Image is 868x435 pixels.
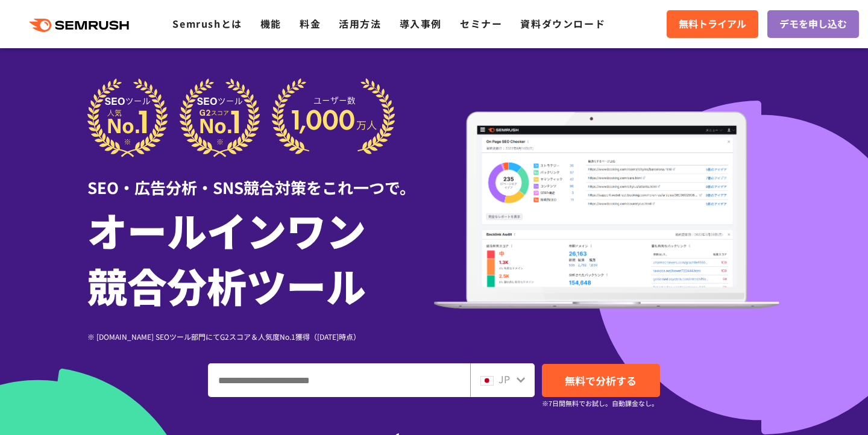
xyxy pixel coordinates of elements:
[300,16,321,31] a: 料金
[400,16,442,31] a: 導入事例
[779,16,847,32] span: デモを申し込む
[87,202,434,313] h1: オールインワン 競合分析ツール
[565,373,637,388] span: 無料で分析する
[498,372,510,386] span: JP
[542,398,658,409] small: ※7日間無料でお試し。自動課金なし。
[87,157,434,199] div: SEO・広告分析・SNS競合対策をこれ一つで。
[767,10,859,38] a: デモを申し込む
[339,16,381,31] a: 活用方法
[460,16,502,31] a: セミナー
[679,16,746,32] span: 無料トライアル
[260,16,281,31] a: 機能
[667,10,758,38] a: 無料トライアル
[172,16,242,31] a: Semrushとは
[520,16,605,31] a: 資料ダウンロード
[87,331,434,342] div: ※ [DOMAIN_NAME] SEOツール部門にてG2スコア＆人気度No.1獲得（[DATE]時点）
[209,364,470,396] input: ドメイン、キーワードまたはURLを入力してください
[542,364,660,397] a: 無料で分析する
